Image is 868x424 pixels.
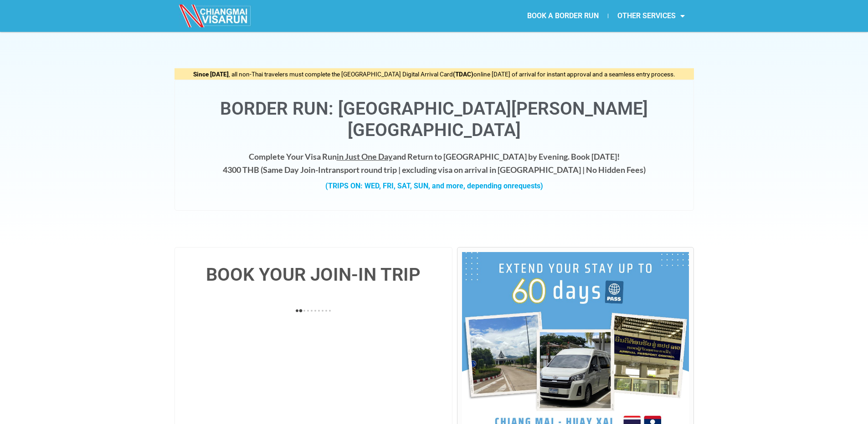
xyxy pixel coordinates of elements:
[608,5,694,26] a: OTHER SERVICES
[325,182,543,190] strong: (TRIPS ON: WED, FRI, SAT, SUN, and more, depending on
[184,98,684,141] h1: Border Run: [GEOGRAPHIC_DATA][PERSON_NAME][GEOGRAPHIC_DATA]
[453,71,473,78] strong: (TDAC)
[184,266,443,284] h4: BOOK YOUR JOIN-IN TRIP
[184,150,684,177] h4: Complete Your Visa Run and Return to [GEOGRAPHIC_DATA] by Evening. Book [DATE]! 4300 THB ( transp...
[193,71,229,78] strong: Since [DATE]
[337,151,393,162] span: in Just One Day
[434,5,694,26] nav: Menu
[512,182,543,190] span: requests)
[518,5,608,26] a: BOOK A BORDER RUN
[263,165,325,175] strong: Same Day Join-In
[193,71,675,78] span: , all non-Thai travelers must complete the [GEOGRAPHIC_DATA] Digital Arrival Card online [DATE] o...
